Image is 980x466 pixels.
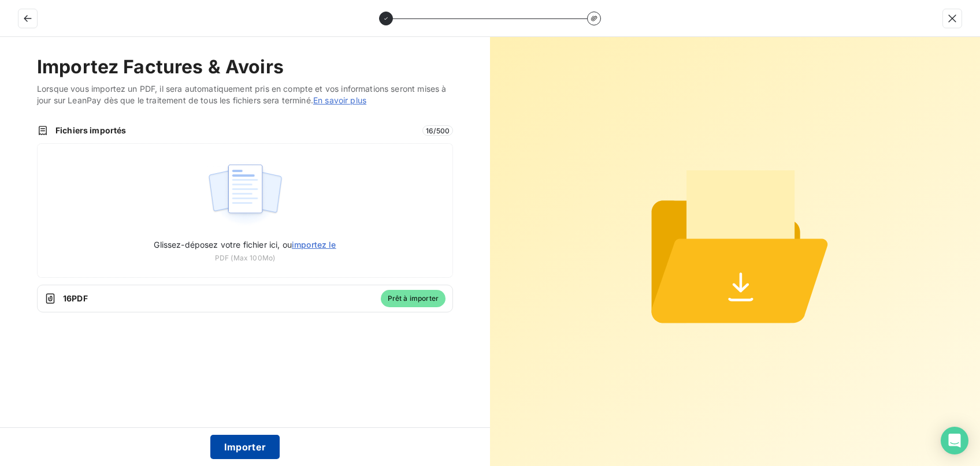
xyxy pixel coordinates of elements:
span: Prêt à importer [381,290,446,307]
span: 16 PDF [63,293,374,304]
div: Open Intercom Messenger [941,427,968,454]
a: En savoir plus [313,95,366,105]
span: PDF (Max 100Mo) [215,253,275,263]
span: Fichiers importés [55,125,415,136]
h2: Importez Factures & Avoirs [37,55,453,79]
span: Glissez-déposez votre fichier ici, ou [154,240,336,249]
span: importez le [292,240,336,249]
span: 16 / 500 [422,125,453,136]
span: Lorsque vous importez un PDF, il sera automatiquement pris en compte et vos informations seront m... [37,83,453,106]
button: Importer [210,435,280,459]
img: illustration [207,158,284,232]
